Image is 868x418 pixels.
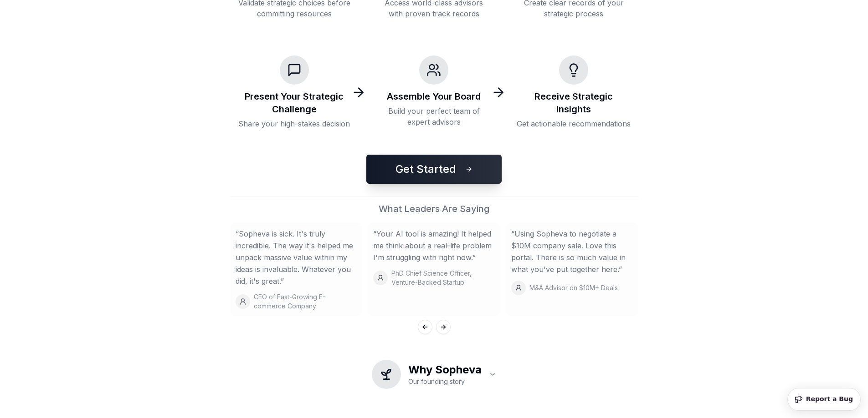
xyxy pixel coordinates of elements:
[236,228,357,287] blockquote: “ Sopheva is sick. It's truly incredible. The way it's helped me unpack massive value within my i...
[238,118,350,129] p: Share your high-stakes decision
[373,228,495,263] blockquote: “ Your AI tool is amazing! It helped me think about a real-life problem I'm struggling with right...
[529,283,618,292] p: M&A Advisor on $10M+ Deals
[511,228,633,275] blockquote: “ Using Sopheva to negotiate a $10M company sale. Love this portal. There is so much value in wha...
[517,118,631,129] p: Get actionable recommendations
[237,90,352,116] h3: Present Your Strategic Challenge
[517,90,631,116] h3: Receive Strategic Insights
[230,202,638,215] h2: What Leaders Are Saying
[391,269,495,287] p: PhD Chief Science Officer, Venture-Backed Startup
[366,155,502,184] button: Get Started
[254,292,357,311] p: CEO of Fast-Growing E-commerce Company
[372,356,496,396] button: Why SophevaOur founding story
[408,377,482,386] p: Our founding story
[408,363,482,377] h2: Why Sopheva
[377,106,491,127] p: Build your perfect team of expert advisors
[387,90,481,103] h3: Assemble Your Board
